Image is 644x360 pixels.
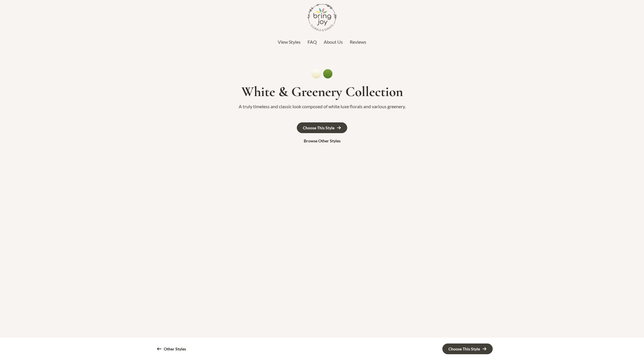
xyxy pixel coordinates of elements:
span: Reviews [350,39,366,45]
div: Other Styles [164,347,186,351]
a: Other Styles [151,344,192,354]
span: FAQ [308,39,317,45]
a: Choose This Style [297,122,347,133]
div: Browse Other Styles [304,139,341,143]
a: Browse Other Styles [298,136,346,146]
div: Choose This Style [303,126,334,130]
a: View Styles [278,38,301,46]
span: View Styles [278,39,301,45]
span: About Us [324,39,343,45]
nav: Top Header Menu [148,38,496,46]
a: About Us [324,38,343,46]
a: Reviews [350,38,366,46]
a: FAQ [308,38,317,46]
div: Choose This Style [448,347,480,351]
a: Choose This Style [442,344,493,354]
